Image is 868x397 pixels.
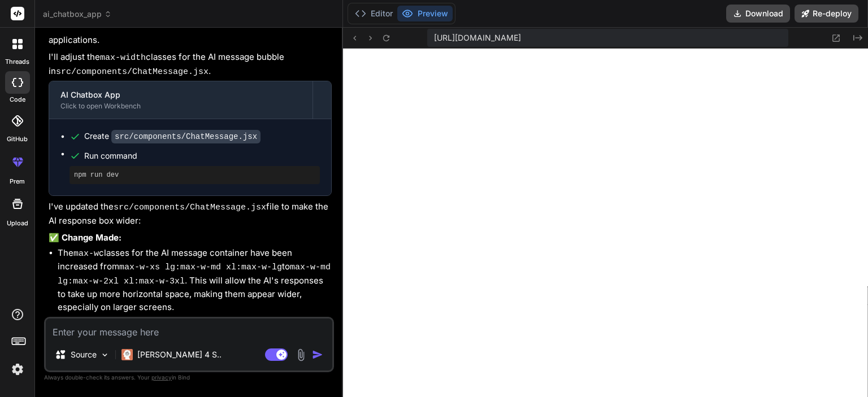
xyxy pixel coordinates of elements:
[111,130,261,143] code: src/components/ChatMessage.jsx
[7,134,28,144] label: GitHub
[60,102,301,111] div: Click to open Workbench
[49,232,121,243] strong: ✅ Change Made:
[434,32,521,43] span: [URL][DOMAIN_NAME]
[44,372,334,383] p: Always double-check its answers. Your in Bind
[49,81,313,119] button: AI Chatbox AppClick to open Workbench
[151,374,172,381] span: privacy
[10,95,25,104] label: code
[137,349,222,360] p: [PERSON_NAME] 4 S..
[5,57,29,67] label: threads
[43,8,112,20] span: ai_chatbox_app
[726,5,790,23] button: Download
[71,349,97,360] p: Source
[294,348,307,361] img: attachment
[74,171,315,180] pre: npm run dev
[100,53,146,63] code: max-width
[60,89,301,101] div: AI Chatbox App
[114,203,266,212] code: src/components/ChatMessage.jsx
[58,247,332,314] li: The classes for the AI message container have been increased from to . This will allow the AI's r...
[73,249,99,259] code: max-w
[10,177,25,186] label: prem
[49,200,332,227] p: I've updated the file to make the AI response box wider:
[8,360,27,379] img: settings
[312,349,323,360] img: icon
[56,67,209,77] code: src/components/ChatMessage.jsx
[58,263,331,286] code: max-w-md lg:max-w-2xl xl:max-w-3xl
[397,6,453,21] button: Preview
[84,130,261,142] div: Create
[795,5,858,23] button: Re-deploy
[119,263,282,272] code: max-w-xs lg:max-w-md xl:max-w-lg
[121,349,133,360] img: Claude 4 Sonnet
[49,51,332,78] p: I'll adjust the classes for the AI message bubble in .
[7,219,28,228] label: Upload
[343,49,868,397] iframe: Preview
[100,350,110,360] img: Pick Models
[84,150,320,162] span: Run command
[350,6,397,21] button: Editor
